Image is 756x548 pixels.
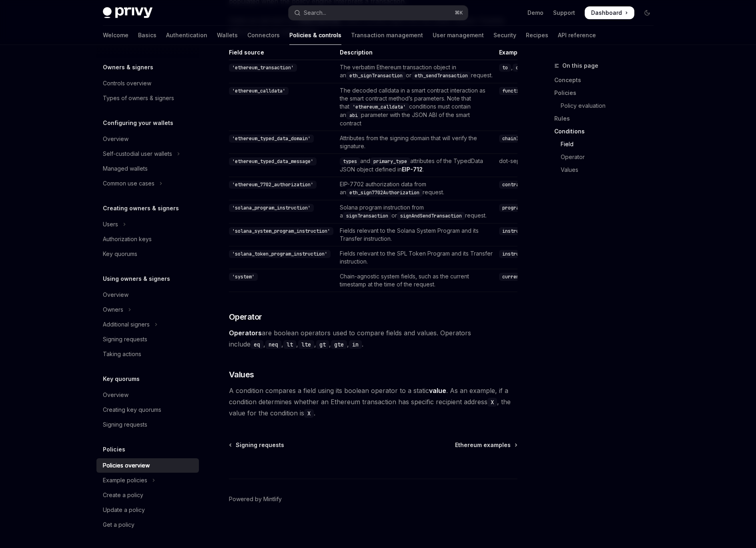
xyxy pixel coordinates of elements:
[96,503,199,517] a: Update a policy
[304,8,326,18] div: Search...
[229,385,517,419] span: A condition compares a field using its boolean operator to a static . As an example, if a conditi...
[370,157,410,165] code: primary_type
[103,490,143,500] div: Create a policy
[103,461,150,470] div: Policies overview
[230,441,284,449] a: Signing requests
[96,473,199,488] button: Toggle Example policies section
[337,48,496,60] th: Description
[337,200,496,224] td: Solana program instruction from a or request.
[455,441,517,449] a: Ethereum examples
[103,249,137,259] div: Key quorums
[337,154,496,177] td: and attributes of the TypedData JSON object defined in .
[96,76,199,91] a: Controls overview
[96,403,199,417] a: Creating key quorums
[96,488,199,502] a: Create a policy
[96,232,199,246] a: Authorization keys
[229,64,297,72] code: 'ethereum_transaction'
[346,189,423,197] code: eth_sign7702Authorization
[499,227,547,235] code: instructionName
[351,26,423,45] a: Transaction management
[397,212,465,220] code: signAndSendTransaction
[229,48,337,60] th: Field source
[103,149,172,159] div: Self-custodial user wallets
[641,6,654,19] button: Toggle dark mode
[236,441,284,449] span: Signing requests
[229,204,314,212] code: 'solana_program_instruction'
[298,340,314,349] code: lte
[402,166,423,173] a: EIP-712
[96,332,199,347] a: Signing requests
[103,374,140,384] h5: Key quorums
[229,311,262,322] span: Operator
[337,246,496,269] td: Fields relevant to the SPL Token Program and its Transfer instruction.
[103,164,148,173] div: Managed wallets
[331,340,347,349] code: gte
[337,83,496,131] td: The decoded calldata in a smart contract interaction as the smart contract method’s parameters. N...
[103,505,145,515] div: Update a policy
[349,103,409,111] code: 'ethereum_calldata'
[487,398,497,407] code: X
[103,274,170,284] h5: Using owners & signers
[96,417,199,432] a: Signing requests
[499,87,542,95] code: function_name
[554,99,660,112] a: Policy evaluation
[229,369,254,380] span: Values
[229,87,289,95] code: 'ethereum_calldata'
[455,441,511,449] span: Ethereum examples
[96,302,199,317] button: Toggle Owners section
[433,26,484,45] a: User management
[265,340,281,349] code: neq
[554,163,660,176] a: Values
[247,26,280,45] a: Connectors
[96,347,199,361] a: Taking actions
[343,212,391,220] code: signTransaction
[103,390,128,400] div: Overview
[493,26,516,45] a: Security
[103,234,152,244] div: Authorization keys
[554,151,660,163] a: Operator
[591,9,622,17] span: Dashboard
[337,60,496,83] td: The verbatim Ethereum transaction object in an or request.
[526,26,548,45] a: Recipes
[96,176,199,191] button: Toggle Common use cases section
[96,161,199,176] a: Managed wallets
[229,250,331,258] code: 'solana_token_program_instruction'
[103,320,150,329] div: Additional signers
[340,157,360,165] code: types
[103,475,147,485] div: Example policies
[103,118,173,128] h5: Configuring your wallets
[229,327,517,350] span: are boolean operators used to compare fields and values. Operators include , , , , , , .
[103,305,123,314] div: Owners
[103,405,161,415] div: Creating key quorums
[499,135,525,143] code: chainId
[96,91,199,105] a: Types of owners & signers
[103,220,118,229] div: Users
[349,340,362,349] code: in
[337,224,496,246] td: Fields relevant to the Solana System Program and its Transfer instruction.
[337,269,496,292] td: Chain-agnostic system fields, such as the current timestamp at the time of the request.
[103,79,151,88] div: Controls overview
[289,6,468,20] button: Open search
[554,74,660,87] a: Concepts
[96,132,199,146] a: Overview
[229,135,314,143] code: 'ethereum_typed_data_domain'
[429,387,446,395] strong: value
[229,329,262,337] strong: Operators
[96,458,199,473] a: Policies overview
[562,61,598,71] span: On this page
[553,9,575,17] a: Support
[304,409,314,418] code: X
[96,317,199,332] button: Toggle Additional signers section
[103,349,141,359] div: Taking actions
[346,72,406,80] code: eth_signTransaction
[103,445,125,454] h5: Policies
[96,518,199,532] a: Get a policy
[283,340,296,349] code: lt
[411,72,471,80] code: eth_sendTransaction
[554,112,660,125] a: Rules
[558,26,596,45] a: API reference
[103,26,128,45] a: Welcome
[166,26,207,45] a: Authentication
[103,179,154,188] div: Common use cases
[103,290,128,300] div: Overview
